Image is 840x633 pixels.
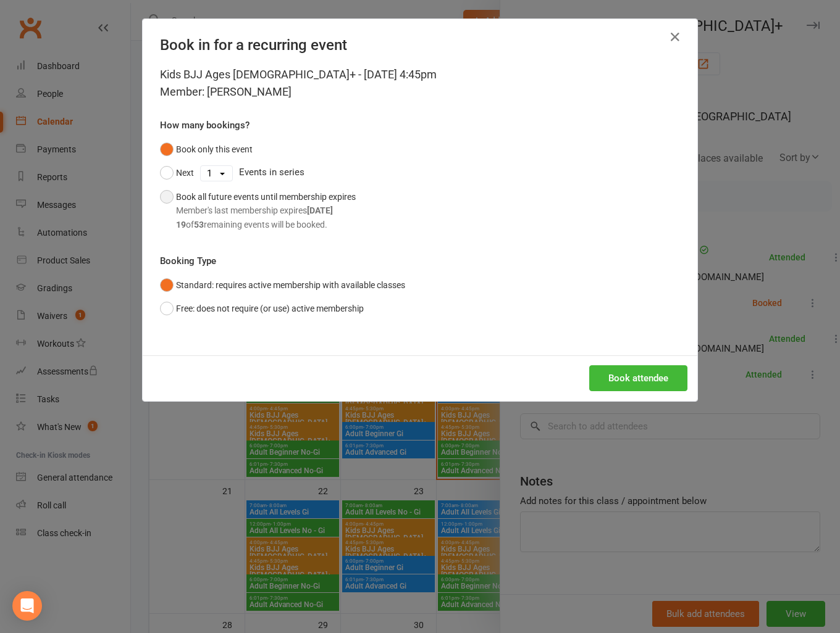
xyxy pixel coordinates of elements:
button: Book attendee [589,365,687,391]
label: Booking Type [160,254,216,268]
button: Free: does not require (or use) active membership [160,297,364,320]
button: Standard: requires active membership with available classes [160,273,405,297]
strong: 19 [176,220,186,230]
div: Member's last membership expires [176,204,356,217]
button: Book only this event [160,138,253,161]
button: Close [665,27,685,47]
button: Next [160,161,194,184]
strong: [DATE] [307,205,333,215]
div: Kids BJJ Ages [DEMOGRAPHIC_DATA]+ - [DATE] 4:45pm Member: [PERSON_NAME] [160,66,680,101]
div: Book all future events until membership expires [176,190,356,231]
h4: Book in for a recurring event [160,36,680,54]
strong: 53 [194,220,204,230]
button: Book all future events until membership expiresMember's last membership expires[DATE]19of53remain... [160,185,356,236]
div: of remaining events will be booked. [176,218,356,231]
div: Open Intercom Messenger [12,591,42,621]
label: How many bookings? [160,118,250,133]
div: Events in series [160,161,680,184]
